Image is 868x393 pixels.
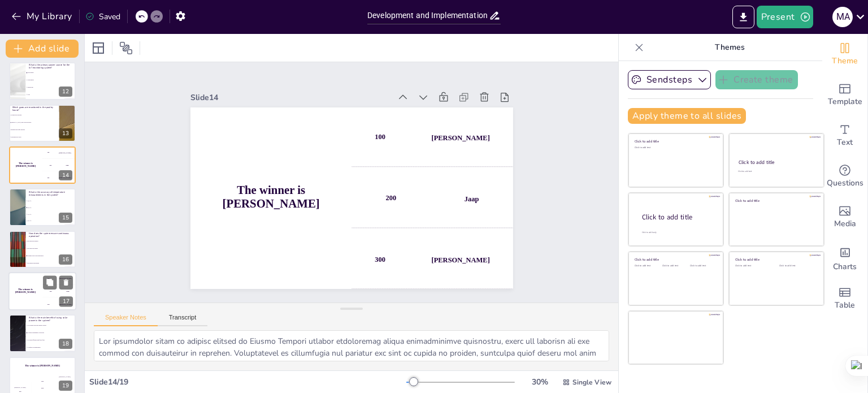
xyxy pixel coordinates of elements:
[29,232,72,238] p: How does the system ensure continuous operation?
[739,159,814,166] div: Click to add title
[9,386,31,388] div: [PERSON_NAME]
[833,261,857,273] span: Charts
[28,72,75,74] span: Solar energy
[190,92,391,103] div: Slide 14
[822,75,867,115] div: Add ready made slides
[42,298,76,310] div: 300
[431,256,489,264] div: [PERSON_NAME]
[351,107,513,167] div: 100
[367,7,489,24] input: Insert title
[158,314,208,326] button: Transcript
[59,128,72,139] div: 13
[351,169,513,228] div: 200
[822,34,867,75] div: Change the overall theme
[59,213,72,223] div: 15
[832,7,853,27] div: M A
[29,191,72,197] p: What is the accuracy of temperature measurements in the system?
[757,6,813,28] button: Present
[827,177,863,189] span: Questions
[11,136,58,137] span: Hydrogen and Argon
[822,278,867,319] div: Add a table
[28,248,75,249] span: By using coal energy
[828,96,862,108] span: Template
[635,146,715,149] div: Click to add text
[59,170,72,180] div: 14
[635,265,660,267] div: Click to add text
[9,365,76,368] h4: The winner is [PERSON_NAME]
[11,129,58,130] span: Methane and Sulfur Dioxide
[735,257,816,262] div: Click to add title
[29,63,72,70] p: What is the primary power source for the IoT monitoring system?
[59,381,72,391] div: 19
[8,272,76,310] div: 17
[42,172,76,184] div: 300
[11,122,58,123] span: [MEDICAL_DATA] and Carbon Dioxide
[119,41,133,55] span: Position
[59,87,72,97] div: 12
[9,146,76,184] div: https://cdn.sendsteps.com/images/logo/sendsteps_logo_white.pnghttps://cdn.sendsteps.com/images/lo...
[834,218,856,230] span: Media
[190,183,351,210] h4: The winner is [PERSON_NAME]
[351,230,513,289] div: 300
[822,197,867,237] div: Add images, graphics, shapes or video
[59,339,72,349] div: 18
[89,377,406,387] div: Slide 14 / 19
[28,87,75,88] span: Natural gas
[464,195,479,202] div: Jaap
[28,347,75,348] span: It requires no maintenance
[66,165,68,166] div: Jaap
[85,11,120,22] div: Saved
[43,275,57,289] button: Duplicate Slide
[835,299,855,312] span: Table
[32,380,54,382] div: Jaap
[9,231,76,268] div: https://cdn.sendsteps.com/images/logo/sendsteps_logo_white.pnghttps://cdn.sendsteps.com/images/lo...
[8,288,42,294] h4: The winner is [PERSON_NAME]
[431,133,489,141] div: [PERSON_NAME]
[735,198,816,202] div: Click to add title
[837,136,853,149] span: Text
[642,213,714,222] div: Click to add title
[11,114,58,115] span: Oxygen and Nitrogen
[526,377,553,387] div: 30 %
[572,378,611,387] span: Single View
[732,6,754,28] button: Export to PowerPoint
[690,265,715,267] div: Click to add text
[59,275,73,289] button: Delete Slide
[9,314,76,352] div: 18
[9,105,76,142] div: https://cdn.sendsteps.com/images/logo/sendsteps_logo_white.pnghttps://cdn.sendsteps.com/images/lo...
[6,40,79,58] button: Add slide
[738,170,813,173] div: Click to add text
[94,314,158,326] button: Speaker Notes
[28,339,75,340] span: It is more efficient than fossil fuels
[42,285,76,297] div: 200
[648,34,811,61] p: Themes
[28,207,75,208] span: ±0.4 °C
[642,231,713,234] div: Click to add body
[628,70,711,89] button: Sendsteps
[42,159,76,171] div: 200
[735,265,771,267] div: Click to add text
[28,240,75,241] span: By using wind energy
[28,325,75,326] span: It is cheaper than other energy sources
[9,62,76,100] div: https://cdn.sendsteps.com/images/logo/sendsteps_logo_white.pnghttps://cdn.sendsteps.com/images/lo...
[662,265,688,267] div: Click to add text
[59,254,72,265] div: 16
[28,200,75,201] span: ±0.2 °C
[29,316,72,322] p: What is the main benefit of using solar power in the system?
[12,106,56,112] p: Which gases are monitored in the poultry house?
[28,262,75,264] span: By manual intervention
[779,265,815,267] div: Click to add text
[54,376,76,378] div: [PERSON_NAME]
[715,70,798,89] button: Create theme
[42,272,76,284] div: 100
[28,80,75,81] span: Wind energy
[832,55,858,67] span: Theme
[822,156,867,197] div: Get real-time input from your audience
[8,7,77,25] button: My Library
[42,146,76,159] div: 100
[628,108,746,124] button: Apply theme to all slides
[28,221,75,222] span: ±0.1 °C
[832,6,853,28] button: M A
[635,257,715,262] div: Click to add title
[635,139,715,144] div: Click to add title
